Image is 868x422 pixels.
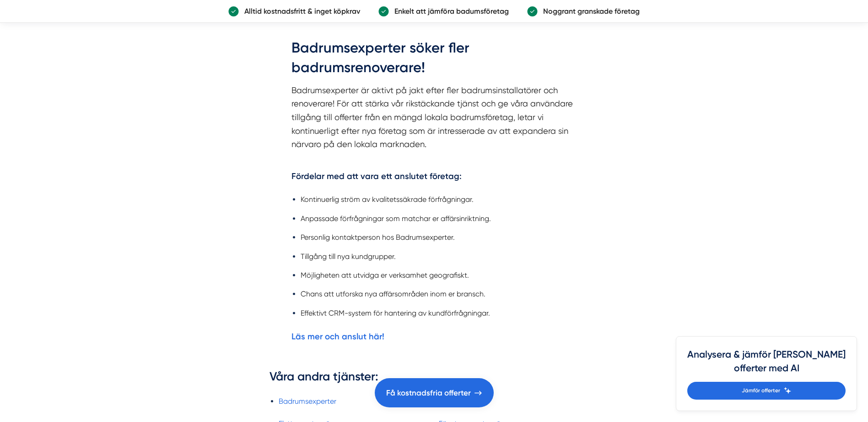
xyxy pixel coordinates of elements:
a: Badrumsexperter [279,397,336,406]
h4: Analysera & jämför [PERSON_NAME] offerter med AI [687,348,846,382]
li: Kontinuerlig ström av kvalitetssäkrade förfrågningar. [301,194,577,205]
li: Effektivt CRM-system för hantering av kundförfrågningar. [301,307,577,319]
li: Möjligheten att utvidga er verksamhet geografiskt. [301,269,577,281]
a: Få kostnadsfria offerter [375,378,494,407]
p: Badrumsexperter är aktivt på jakt efter fler badrumsinstallatörer och renoverare! För att stärka ... [291,84,577,165]
li: Personlig kontaktperson hos Badrumsexperter. [301,232,577,243]
h3: Våra andra tjänster: [270,369,599,390]
p: Alltid kostnadsfritt & inget köpkrav [239,5,360,17]
li: Chans att utforska nya affärsområden inom er bransch. [301,288,577,300]
p: Enkelt att jämföra badumsföretag [389,5,509,17]
p: Noggrant granskade företag [538,5,640,17]
li: Tillgång till nya kundgrupper. [301,251,577,262]
span: Få kostnadsfria offerter [386,387,471,399]
a: Läs mer och anslut här! [291,332,384,341]
li: Anpassade förfrågningar som matchar er affärsinriktning. [301,213,577,224]
strong: Fördelar med att vara ett anslutet företag: [291,171,462,181]
a: Jämför offerter [687,382,846,400]
span: Jämför offerter [742,386,780,395]
h2: Badrumsexperter söker fler badrumsrenoverare! [291,38,577,84]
